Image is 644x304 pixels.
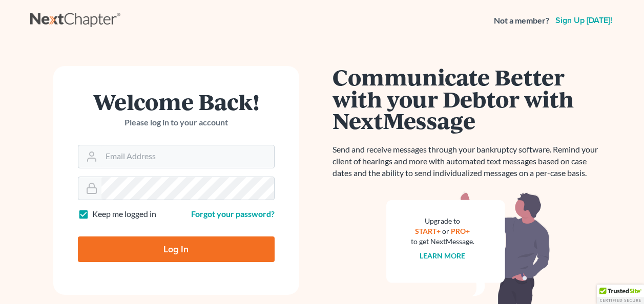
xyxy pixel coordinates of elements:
a: START+ [415,227,441,235]
a: Forgot your password? [191,209,275,219]
div: Upgrade to [411,216,474,226]
p: Please log in to your account [78,117,275,128]
a: Learn more [420,251,465,260]
a: PRO+ [451,227,470,235]
label: Keep me logged in [92,208,156,220]
h1: Communicate Better with your Debtor with NextMessage [333,66,604,132]
strong: Not a member? [494,15,549,27]
div: to get NextMessage. [411,236,474,247]
p: Send and receive messages through your bankruptcy software. Remind your client of hearings and mo... [333,144,604,179]
a: Sign up [DATE]! [553,16,614,25]
div: TrustedSite Certified [597,285,644,304]
span: or [442,227,449,235]
input: Email Address [101,145,274,168]
input: Log In [78,236,275,262]
h1: Welcome Back! [78,91,275,113]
